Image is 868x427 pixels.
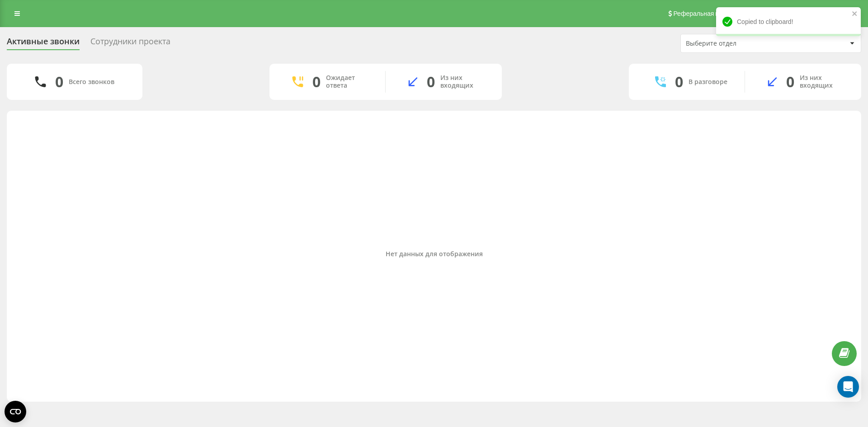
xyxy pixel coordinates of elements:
[7,37,80,51] div: Активные звонки
[673,10,747,17] span: Реферальная программа
[427,73,435,90] div: 0
[14,250,854,258] div: Нет данных для отображения
[326,74,372,89] div: Ожидает ответа
[689,78,727,86] div: В разговоре
[5,401,26,422] button: Open CMP widget
[440,74,488,89] div: Из них входящих
[312,73,321,90] div: 0
[55,73,63,90] div: 0
[852,10,858,19] button: close
[69,78,114,86] div: Всего звонков
[800,74,848,89] div: Из них входящих
[90,37,170,51] div: Сотрудники проекта
[837,376,859,398] div: Open Intercom Messenger
[716,7,861,36] div: Copied to clipboard!
[675,73,683,90] div: 0
[686,40,794,47] div: Выберите отдел
[786,73,794,90] div: 0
